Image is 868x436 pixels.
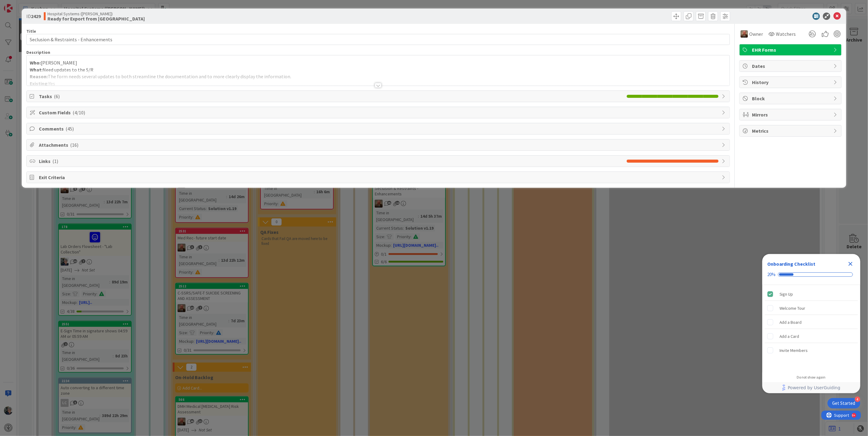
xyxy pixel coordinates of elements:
div: 20% [767,272,776,277]
span: Custom Fields [39,109,719,116]
p: Need updates to the S/R [30,66,727,73]
div: Footer [762,382,860,393]
b: Ready for Export from [GEOGRAPHIC_DATA] [47,16,145,21]
label: Title [26,28,36,34]
div: Welcome Tour is incomplete. [765,301,858,315]
span: History [752,79,830,86]
b: 2429 [31,13,41,19]
span: ( 6 ) [54,93,60,99]
a: Powered by UserGuiding [765,382,857,393]
span: Hospital Systems ([PERSON_NAME]) [47,11,145,16]
div: Get Started [832,400,855,406]
div: Checklist items [762,285,860,371]
img: JS [741,30,748,38]
div: 4 [855,397,860,402]
span: ( 4/10 ) [73,109,85,116]
span: EHR Forms [752,46,830,54]
span: Owner [749,30,763,38]
span: ( 16 ) [70,142,78,148]
span: Comments [39,125,719,132]
div: Invite Members [780,347,808,354]
span: Tasks [39,93,624,100]
div: Welcome Tour [780,305,806,312]
div: Do not show again [797,375,826,380]
p: [PERSON_NAME] [30,59,727,66]
strong: What: [30,67,43,73]
div: Add a Card [780,333,799,340]
span: Support [13,1,28,8]
span: Block [752,95,830,102]
div: Sign Up [780,290,793,298]
div: Sign Up is complete. [765,287,858,301]
span: Dates [752,62,830,70]
strong: Who: [30,60,41,66]
div: 9+ [31,2,34,7]
div: Checklist Container [762,254,860,393]
span: ID [26,13,41,20]
div: Add a Board is incomplete. [765,316,858,329]
span: ( 45 ) [66,126,74,132]
div: Close Checklist [846,259,855,269]
div: Invite Members is incomplete. [765,344,858,357]
span: Exit Criteria [39,174,719,181]
span: Mirrors [752,111,830,118]
div: Checklist progress: 20% [767,272,855,277]
div: Add a Card is incomplete. [765,330,858,343]
span: Watchers [776,30,796,38]
span: Attachments [39,141,719,149]
input: type card name here... [26,34,730,45]
span: ( 1 ) [52,158,58,164]
span: Powered by UserGuiding [788,384,840,391]
span: Metrics [752,127,830,135]
div: Onboarding Checklist [767,260,816,268]
span: Description [26,50,50,55]
div: Add a Board [780,319,802,326]
div: Open Get Started checklist, remaining modules: 4 [828,398,860,408]
span: Links [39,157,624,165]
